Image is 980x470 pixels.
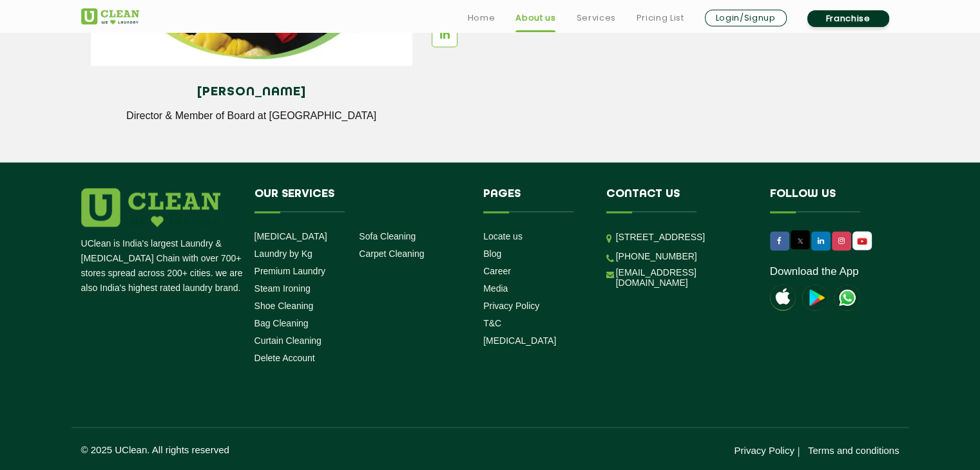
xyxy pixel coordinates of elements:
[81,188,220,227] img: logo.png
[808,445,899,456] a: Terms and conditions
[483,188,587,212] h4: Pages
[770,285,796,310] img: apple-icon.png
[854,234,870,248] img: UClean Laundry and Dry Cleaning
[359,231,416,241] a: Sofa Cleaning
[255,283,311,294] a: Steam Ironing
[483,318,501,328] a: T&C
[616,267,751,288] a: [EMAIL_ADDRESS][DOMAIN_NAME]
[770,265,859,278] a: Download the App
[576,10,615,26] a: Services
[807,10,889,27] a: Franchise
[637,10,684,26] a: Pricing List
[255,188,465,212] h4: Our Services
[705,10,787,26] a: Login/Signup
[483,335,556,346] a: [MEDICAL_DATA]
[734,445,794,456] a: Privacy Policy
[483,266,511,276] a: Career
[255,249,312,259] a: Laundry by Kg
[81,236,245,296] p: UClean is India's largest Laundry & [MEDICAL_DATA] Chain with over 700+ stores spread across 200+...
[468,10,495,26] a: Home
[255,231,327,241] a: [MEDICAL_DATA]
[483,283,508,294] a: Media
[101,85,403,99] h4: [PERSON_NAME]
[359,249,424,259] a: Carpet Cleaning
[81,444,490,455] p: © 2025 UClean. All rights reserved
[255,266,326,276] a: Premium Laundry
[81,8,139,24] img: UClean Laundry and Dry Cleaning
[616,251,697,261] a: [PHONE_NUMBER]
[834,285,860,310] img: UClean Laundry and Dry Cleaning
[483,301,539,311] a: Privacy Policy
[515,10,555,26] a: About us
[255,318,309,328] a: Bag Cleaning
[101,110,403,122] p: Director & Member of Board at [GEOGRAPHIC_DATA]
[483,231,523,241] a: Locate us
[255,335,322,346] a: Curtain Cleaning
[255,301,314,311] a: Shoe Cleaning
[770,188,883,212] h4: Follow us
[483,249,501,259] a: Blog
[616,230,751,245] p: [STREET_ADDRESS]
[802,285,828,310] img: playstoreicon.png
[255,353,315,363] a: Delete Account
[606,188,751,212] h4: Contact us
